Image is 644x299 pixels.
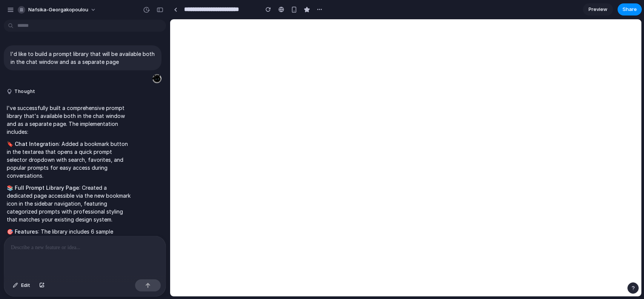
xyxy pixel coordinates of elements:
span: Edit [21,282,30,289]
p: I've successfully built a comprehensive prompt library that's available both in the chat window a... [7,104,133,136]
a: Preview [583,3,613,15]
strong: 🎯 Features [7,228,38,235]
button: Share [618,3,642,15]
p: : The library includes 6 sample prompts across 4 categories (Research & Analysis, Writing & Docum... [7,228,133,275]
button: Edit [9,279,34,291]
strong: 📚 Full Prompt Library Page [7,184,79,191]
span: Preview [589,6,607,13]
strong: 🔖 Chat Integration [7,141,59,147]
span: nafsika-georgakopoulou [28,6,88,14]
p: : Added a bookmark button in the textarea that opens a quick prompt selector dropdown with search... [7,140,133,180]
button: nafsika-georgakopoulou [15,4,100,16]
p: I'd like to build a prompt library that will be available both in the chat window and as a separa... [11,50,155,66]
span: Share [622,6,637,13]
p: : Created a dedicated page accessible via the new bookmark icon in the sidebar navigation, featur... [7,184,133,223]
